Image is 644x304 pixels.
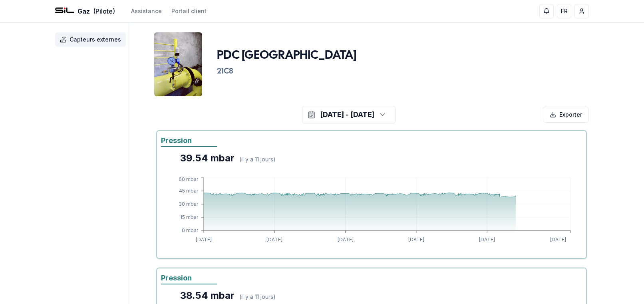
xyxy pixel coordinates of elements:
span: Capteurs externes [70,36,121,44]
a: Gaz(Pilote) [55,6,115,16]
tspan: [DATE] [408,236,424,242]
div: ( il y a 11 jours ) [239,293,276,301]
tspan: 0 mbar [182,227,199,233]
span: FR [561,7,568,15]
a: Assistance [131,7,162,15]
img: unit Image [154,32,202,96]
a: Capteurs externes [55,32,129,47]
div: Pression [161,135,217,147]
div: Pression [161,272,217,284]
div: ( il y a 11 jours ) [239,155,276,163]
tspan: 15 mbar [180,214,199,220]
div: [DATE] - [DATE] [320,109,374,120]
img: SIL - Gaz Logo [55,2,74,21]
a: Portail client [171,7,207,15]
h3: 21C8 [217,66,526,77]
span: Gaz [78,6,90,16]
div: 38.54 mbar [180,289,235,302]
tspan: [DATE] [266,236,282,242]
button: FR [557,4,571,18]
tspan: 45 mbar [179,188,199,194]
tspan: [DATE] [338,236,354,242]
button: Exporter [543,106,589,123]
tspan: 30 mbar [179,201,199,207]
button: [DATE] - [DATE] [302,106,396,123]
tspan: [DATE] [196,236,212,242]
tspan: 60 mbar [179,176,199,182]
div: 39.54 mbar [180,152,235,165]
h1: PDC [GEOGRAPHIC_DATA] [217,48,356,63]
tspan: [DATE] [550,236,566,242]
tspan: [DATE] [479,236,495,242]
span: (Pilote) [93,6,115,16]
div: Exporter [543,107,589,123]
